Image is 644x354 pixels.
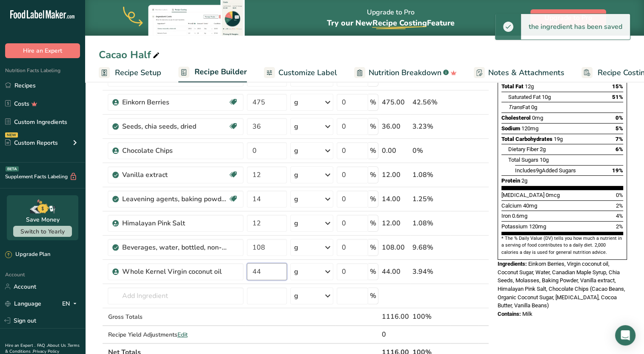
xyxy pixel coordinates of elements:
[62,298,80,309] div: EN
[108,330,243,339] div: Recipe Yield Adjustments
[294,242,298,253] div: g
[498,261,625,309] span: Einkorn Berries, Virgin coconut oil, Coconut Sugar, Water, Canadian Maple Syrup, Chia Seeds, Mola...
[99,63,161,82] a: Recipe Setup
[122,146,228,156] div: Chocolate Chips
[616,192,623,198] span: 0%
[294,170,298,180] div: g
[115,67,161,79] span: Recipe Setup
[5,250,50,259] div: Upgrade Plan
[412,170,449,180] div: 1.08%
[542,94,551,100] span: 10g
[372,18,426,28] span: Recipe Costing
[474,63,564,82] a: Notes & Attachments
[326,18,454,28] span: Try our New Feature
[178,62,247,83] a: Recipe Builder
[501,192,544,198] span: [MEDICAL_DATA]
[515,167,576,174] span: Includes Added Sugars
[108,312,243,321] div: Gross Totals
[508,146,538,152] span: Dietary Fiber
[501,223,528,230] span: Potassium
[382,267,409,277] div: 44.00
[412,242,449,253] div: 9.68%
[501,136,552,142] span: Total Carbohydrates
[522,311,532,317] span: Milk
[501,125,520,132] span: Sodium
[382,242,409,253] div: 108.00
[382,218,409,228] div: 12.00
[5,132,18,138] div: NEW
[5,43,80,58] button: Hire an Expert
[5,343,35,348] a: Hire an Expert .
[122,242,228,253] div: Beverages, water, bottled, non-carbonated, CRYSTAL GEYSER
[521,125,538,132] span: 120mg
[501,83,524,90] span: Total Fat
[177,331,187,339] span: Edit
[294,218,298,228] div: g
[615,125,623,132] span: 5%
[532,115,543,121] span: 0mg
[412,194,449,204] div: 1.25%
[122,218,228,228] div: Himalayan Pink Salt
[5,138,58,147] div: Custom Reports
[37,343,47,348] a: FAQ .
[382,329,409,340] div: 0
[108,287,243,304] input: Add Ingredient
[540,146,546,152] span: 2g
[47,343,68,348] a: About Us .
[616,223,623,230] span: 2%
[412,267,449,277] div: 3.94%
[615,325,635,346] div: Open Intercom Messenger
[512,213,527,219] span: 0.6mg
[294,97,298,107] div: g
[6,166,19,171] div: BETA
[122,170,228,180] div: Vanilla extract
[498,311,521,317] span: Contains:
[525,83,534,90] span: 12g
[122,97,228,107] div: Einkorn Berries
[278,67,337,79] span: Customize Label
[540,157,549,163] span: 10g
[412,121,449,132] div: 3.23%
[612,94,623,100] span: 51%
[501,202,522,209] span: Calcium
[612,83,623,90] span: 15%
[354,63,457,82] a: Nutrition Breakdown
[382,194,409,204] div: 14.00
[382,312,409,322] div: 1116.00
[508,157,538,163] span: Total Sugars
[616,213,623,219] span: 4%
[122,194,228,204] div: Leavening agents, baking powder, low-sodium
[13,226,72,237] button: Switch to Yearly
[501,177,520,184] span: Protein
[501,213,511,219] span: Iron
[412,97,449,107] div: 42.56%
[326,0,454,36] div: Upgrade to Pro
[26,215,60,224] div: Save Money
[294,146,298,156] div: g
[501,235,623,256] section: * The % Daily Value (DV) tells you how much a nutrient in a serving of food contributes to a dail...
[501,115,531,121] span: Cholesterol
[412,218,449,228] div: 1.08%
[521,14,630,39] div: the ingredient has been saved
[529,223,546,230] span: 120mg
[615,136,623,142] span: 7%
[412,146,449,156] div: 0%
[5,296,41,311] a: Language
[382,170,409,180] div: 12.00
[122,267,228,277] div: Whole Kernel Virgin coconut oil
[498,261,527,267] span: Ingredients:
[530,9,606,26] button: Upgrade to Pro
[546,192,560,198] span: 0mcg
[544,13,592,23] span: Upgrade to Pro
[521,177,527,184] span: 2g
[615,115,623,121] span: 0%
[122,121,228,132] div: Seeds, chia seeds, dried
[612,167,623,174] span: 19%
[508,104,530,110] span: Fat
[554,136,563,142] span: 19g
[536,167,542,174] span: 9g
[20,228,65,236] span: Switch to Yearly
[616,202,623,209] span: 2%
[382,97,409,107] div: 475.00
[294,194,298,204] div: g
